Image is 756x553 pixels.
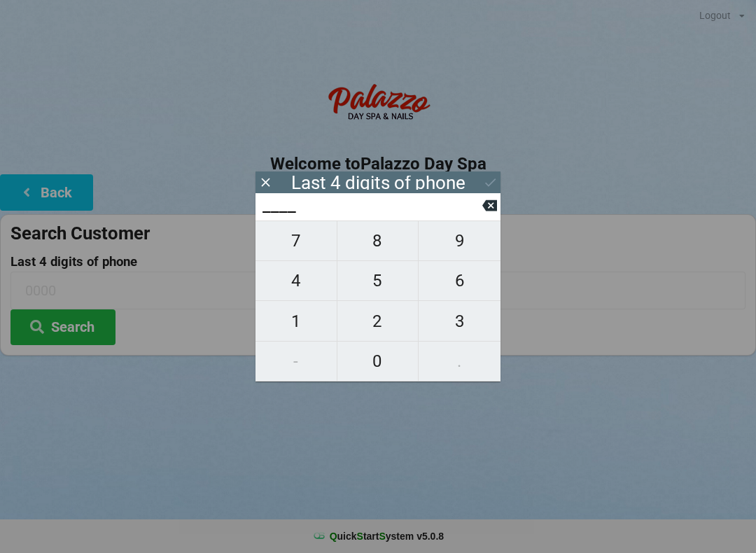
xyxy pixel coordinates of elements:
button: 6 [419,261,500,301]
button: 8 [337,220,419,261]
button: 4 [255,261,337,301]
span: 7 [255,226,337,255]
button: 1 [255,301,337,341]
button: 3 [419,301,500,341]
button: 9 [419,220,500,261]
span: 4 [255,266,337,295]
span: 2 [337,307,419,336]
button: 0 [337,342,419,381]
span: 6 [419,266,500,295]
span: 8 [337,226,419,255]
div: Last 4 digits of phone [291,176,465,190]
span: 3 [419,307,500,336]
span: 0 [337,346,419,376]
span: 1 [255,307,337,336]
span: 5 [337,266,419,295]
button: 5 [337,261,419,301]
button: 7 [255,220,337,261]
button: 2 [337,301,419,341]
span: 9 [419,226,500,255]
